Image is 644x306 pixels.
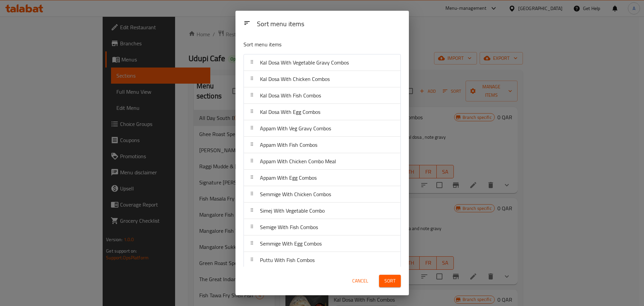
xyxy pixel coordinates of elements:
span: Puttu With Fish Combos [260,255,315,265]
p: Sort menu items [244,40,368,49]
span: Cancel [352,277,368,285]
div: Kal Dosa With Vegetable Gravy Combos [244,54,400,71]
div: Appam With Fish Combos [244,137,400,153]
button: Sort [379,275,401,287]
div: Puttu With Fish Combos [244,252,400,268]
div: Semmige With Chicken Combos [244,186,400,203]
div: Semige With Fish Combos [244,219,400,235]
div: Sort menu items [254,17,404,32]
span: Kal Dosa With Chicken Combos [260,74,330,84]
div: Simej With Vegetable Combo [244,203,400,219]
span: Appam With Veg Gravy Combos [260,123,331,133]
span: Appam With Egg Combos [260,173,317,183]
span: Semige With Fish Combos [260,222,318,232]
button: Cancel [350,275,371,287]
div: Semmige With Egg Combos [244,235,400,252]
span: Semmige With Egg Combos [260,238,322,249]
div: Appam With Egg Combos [244,170,400,186]
div: Kal Dosa With Chicken Combos [244,71,400,87]
span: Semmige With Chicken Combos [260,189,331,199]
span: Appam With Chicken Combo Meal [260,156,336,166]
div: Appam With Veg Gravy Combos [244,120,400,137]
span: Kal Dosa With Egg Combos [260,107,320,117]
div: Appam With Chicken Combo Meal [244,153,400,170]
div: Kal Dosa With Fish Combos [244,87,400,104]
span: Appam With Fish Combos [260,140,317,150]
span: Sort [384,277,395,285]
span: Kal Dosa With Vegetable Gravy Combos [260,57,349,68]
span: Kal Dosa With Fish Combos [260,90,321,100]
span: Simej With Vegetable Combo [260,206,325,216]
div: Kal Dosa With Egg Combos [244,104,400,120]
